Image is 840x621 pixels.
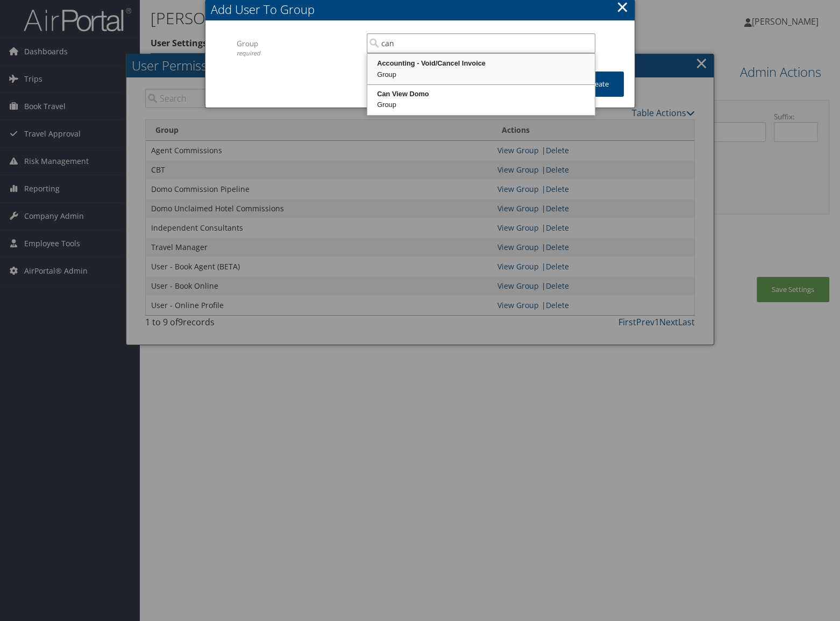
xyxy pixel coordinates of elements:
[369,69,593,80] div: Group
[237,33,359,63] label: Group
[573,72,624,97] button: Create
[367,33,595,53] input: Search Groups...
[369,89,593,99] div: Can View Domo
[369,99,593,110] div: Group
[369,58,593,69] div: Accounting - Void/Cancel Invoice
[237,49,359,58] div: required
[211,1,635,18] div: Add User To Group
